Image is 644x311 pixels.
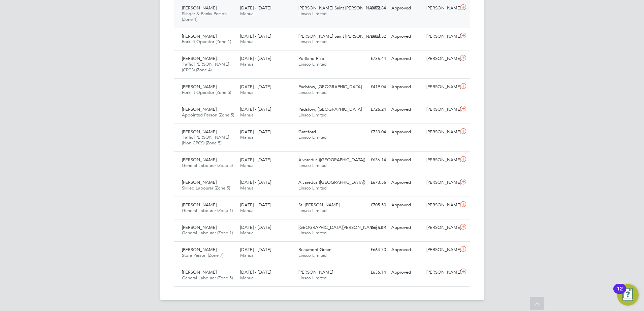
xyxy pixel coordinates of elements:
div: £636.14 [354,267,389,278]
div: Approved [389,53,424,64]
span: [PERSON_NAME] [182,224,217,230]
span: Manual [240,39,255,44]
span: [DATE] - [DATE] [240,224,271,230]
span: [PERSON_NAME] [182,179,217,185]
span: Alvaredus ([GEOGRAPHIC_DATA]) [298,157,365,163]
span: [PERSON_NAME] Saint [PERSON_NAME] [298,33,380,39]
div: Approved [389,3,424,14]
div: [PERSON_NAME] [424,53,459,64]
span: Slinger & Banks Person (Zone 1) [182,11,227,22]
span: [GEOGRAPHIC_DATA][PERSON_NAME] LLP [298,224,386,230]
span: General Labourer (Zone 5) [182,275,233,281]
span: Gateford [298,129,316,135]
span: Traffic [PERSON_NAME] (Non CPCS) (Zone 5) [182,134,229,146]
div: [PERSON_NAME] [424,177,459,188]
button: Open Resource Center, 12 new notifications [617,284,639,306]
div: £733.04 [354,127,389,138]
span: [DATE] - [DATE] [240,5,271,11]
span: Padstow, [GEOGRAPHIC_DATA] [298,84,362,90]
span: [PERSON_NAME] [182,157,217,163]
span: Manual [240,185,255,191]
span: General Labourer (Zone 5) [182,163,233,168]
span: Manual [240,252,255,258]
span: Linsco Limited [298,39,327,44]
span: Store Person (Zone 7) [182,252,223,258]
span: [PERSON_NAME] [298,269,333,275]
div: [PERSON_NAME] [424,81,459,93]
span: [PERSON_NAME] [182,269,217,275]
span: St. [PERSON_NAME] [298,202,340,208]
div: £736.44 [354,53,389,64]
div: £636.14 [354,222,389,233]
span: Traffic [PERSON_NAME] (CPCS) (Zone 4) [182,61,229,73]
span: Manual [240,134,255,140]
span: Linsco Limited [298,61,327,67]
span: Manual [240,275,255,281]
span: [DATE] - [DATE] [240,157,271,163]
span: [DATE] - [DATE] [240,269,271,275]
span: [PERSON_NAME] [182,33,217,39]
span: [PERSON_NAME] [182,247,217,252]
span: [PERSON_NAME] [182,5,217,11]
div: Approved [389,81,424,93]
div: £892.84 [354,3,389,14]
div: £808.52 [354,31,389,42]
div: [PERSON_NAME] [424,267,459,278]
span: [PERSON_NAME] Saint [PERSON_NAME] [298,5,380,11]
span: Manual [240,11,255,16]
span: [DATE] - [DATE] [240,33,271,39]
div: £705.50 [354,200,389,211]
span: Manual [240,90,255,95]
span: Padstow, [GEOGRAPHIC_DATA] [298,106,362,112]
span: Linsco Limited [298,230,327,236]
div: [PERSON_NAME] [424,3,459,14]
span: Linsco Limited [298,134,327,140]
div: Approved [389,154,424,166]
div: £726.24 [354,104,389,115]
div: Approved [389,267,424,278]
div: Approved [389,31,424,42]
span: Alvaredus ([GEOGRAPHIC_DATA]) [298,179,365,185]
div: Approved [389,104,424,115]
span: [DATE] - [DATE] [240,106,271,112]
div: [PERSON_NAME] [424,104,459,115]
span: [DATE] - [DATE] [240,56,271,61]
span: Manual [240,163,255,168]
span: Linsco Limited [298,252,327,258]
div: Approved [389,244,424,255]
div: £664.70 [354,244,389,255]
div: [PERSON_NAME] [424,200,459,211]
span: Linsco Limited [298,112,327,118]
span: [PERSON_NAME] [182,84,217,90]
span: [DATE] - [DATE] [240,129,271,135]
span: Linsco Limited [298,163,327,168]
span: [PERSON_NAME] [182,106,217,112]
div: [PERSON_NAME] [424,154,459,166]
span: Appointed Person (Zone 5) [182,112,234,118]
span: [PERSON_NAME] [182,129,217,135]
div: [PERSON_NAME] [424,244,459,255]
span: Manual [240,208,255,213]
span: Linsco Limited [298,208,327,213]
span: General Labourer (Zone 1) [182,230,233,236]
span: Forklift Operator (Zone 1) [182,39,231,44]
span: Linsco Limited [298,185,327,191]
div: [PERSON_NAME] [424,127,459,138]
div: £636.14 [354,154,389,166]
div: £673.56 [354,177,389,188]
span: [DATE] - [DATE] [240,247,271,252]
span: Linsco Limited [298,275,327,281]
span: Beaumont Green [298,247,331,252]
div: Approved [389,222,424,233]
span: [DATE] - [DATE] [240,84,271,90]
div: [PERSON_NAME] [424,31,459,42]
div: Approved [389,177,424,188]
span: Portland Rise [298,56,324,61]
span: Linsco Limited [298,90,327,95]
div: [PERSON_NAME] [424,222,459,233]
div: 12 [617,289,623,298]
span: Manual [240,230,255,236]
div: £419.04 [354,81,389,93]
span: Manual [240,61,255,67]
span: Forklift Operator (Zone 5) [182,90,231,95]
